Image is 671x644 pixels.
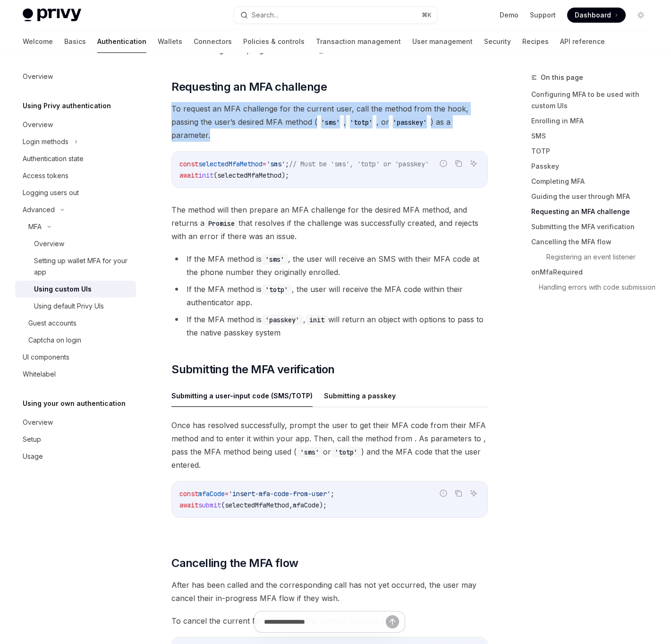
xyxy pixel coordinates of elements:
button: Copy the contents from the code block [452,157,465,170]
button: Advanced [15,201,136,218]
a: Demo [500,10,518,20]
li: If the MFA method is , will return an object with options to pass to the native passkey system [171,313,488,339]
a: Using custom UIs [15,281,136,298]
button: Ask AI [467,487,480,499]
button: Report incorrect code [437,487,450,499]
span: ( [213,171,217,180]
code: 'sms' [317,117,344,128]
div: Advanced [23,204,55,215]
div: Using default Privy UIs [34,301,104,312]
a: API reference [560,30,605,53]
code: 'totp' [346,117,376,128]
a: Enrolling in MFA [531,113,656,129]
span: , [289,501,293,509]
span: selectedMfaMethod [217,171,281,180]
span: Dashboard [575,10,611,20]
a: Requesting an MFA challenge [531,204,656,219]
code: 'passkey' [389,117,431,128]
span: mfaCode [293,501,319,509]
span: The method will then prepare an MFA challenge for the desired MFA method, and returns a that reso... [171,203,488,243]
a: Overview [15,116,136,133]
span: 'insert-mfa-code-from-user' [229,489,331,498]
div: Usage [23,451,43,462]
div: Access tokens [23,170,68,181]
a: Guest accounts [15,315,136,332]
div: Whitelabel [23,369,56,380]
button: Search...⌘K [234,7,437,24]
button: MFA [15,218,136,235]
a: Overview [15,68,136,85]
span: Requesting an MFA challenge [171,79,327,94]
button: Report incorrect code [437,157,450,170]
span: const [179,160,198,168]
button: Toggle dark mode [633,8,648,23]
a: Usage [15,448,136,465]
button: Send message [386,615,399,628]
span: ); [281,171,289,180]
span: Submitting the MFA verification [171,362,334,377]
a: Registering an event listener [531,249,656,265]
span: selectedMfaMethod [198,160,263,168]
div: Setup [23,434,41,445]
h5: Using your own authentication [23,398,126,409]
a: Recipes [522,30,549,53]
span: init [198,171,213,180]
button: Login methods [15,133,136,150]
a: Security [484,30,511,53]
div: Login methods [23,136,68,147]
span: submit [198,501,221,509]
button: Ask AI [467,157,480,170]
a: Using default Privy UIs [15,298,136,315]
span: selectedMfaMethod [225,501,289,509]
a: Setting up wallet MFA for your app [15,252,136,281]
code: 'totp' [262,284,292,295]
a: Submitting the MFA verification [531,219,656,234]
span: ; [331,489,334,498]
a: UI components [15,349,136,366]
div: UI components [23,352,69,363]
a: Overview [15,414,136,431]
a: Connectors [194,30,232,53]
li: If the MFA method is , the user will receive the MFA code within their authenticator app. [171,283,488,309]
code: Promise [204,218,238,229]
div: Captcha on login [28,335,81,346]
button: Submitting a passkey [324,385,396,407]
div: Logging users out [23,187,79,198]
code: 'passkey' [262,315,303,325]
span: On this page [541,72,583,83]
span: await [179,501,198,509]
code: init [306,315,328,325]
h5: Using Privy authentication [23,100,111,112]
a: Captcha on login [15,332,136,349]
a: Passkey [531,159,656,174]
span: ); [319,501,327,509]
span: = [263,160,266,168]
a: SMS [531,129,656,144]
a: Configuring MFA to be used with custom UIs [531,87,656,113]
span: mfaCode [198,489,225,498]
span: 'sms' [266,160,285,168]
div: Search... [252,9,278,21]
span: // Must be 'sms', 'totp' or 'passkey' [289,160,429,168]
a: Setup [15,431,136,448]
span: = [225,489,229,498]
a: Overview [15,235,136,252]
a: Handling errors with code submission [531,280,656,295]
a: Support [530,10,556,20]
span: Once has resolved successfully, prompt the user to get their MFA code from their MFA method and t... [171,419,488,472]
div: MFA [28,221,42,232]
div: Guest accounts [28,318,76,329]
a: Whitelabel [15,366,136,383]
div: Using custom UIs [34,283,92,295]
span: const [179,489,198,498]
a: onMfaRequired [531,265,656,280]
a: Authentication [97,30,146,53]
a: Transaction management [316,30,401,53]
a: Welcome [23,30,53,53]
img: light logo [23,9,81,22]
span: ; [285,160,289,168]
div: Overview [23,417,53,428]
div: Setting up wallet MFA for your app [34,255,130,278]
code: 'sms' [262,254,288,265]
button: Submitting a user-input code (SMS/TOTP) [171,385,313,407]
